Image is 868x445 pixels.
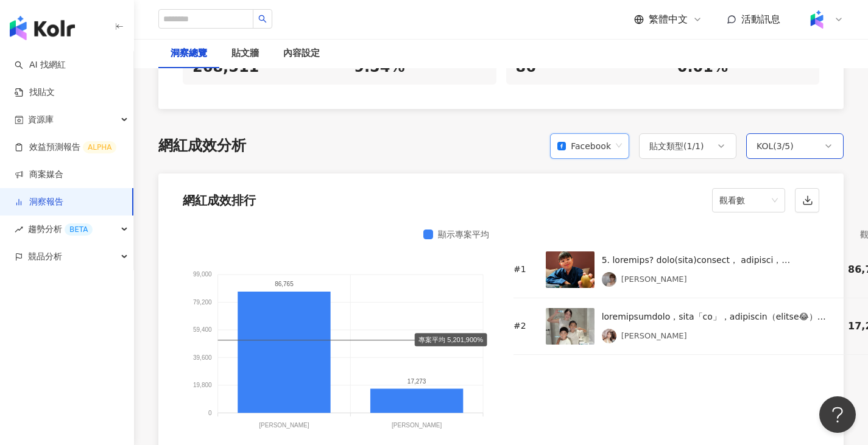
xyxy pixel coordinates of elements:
tspan: 99,000 [193,271,212,278]
div: 洞察總覽 [171,46,207,61]
div: KOL ( 3 / 5 ) [757,139,794,153]
img: KOL Avatar [602,329,616,343]
div: [PERSON_NAME] [621,273,687,286]
a: 效益預測報告ALPHA [15,141,116,153]
tspan: [PERSON_NAME] [392,422,442,429]
span: rise [15,225,23,234]
span: 觀看數 [719,189,778,212]
img: post-image [546,251,595,288]
div: 顯示專案平均 [438,227,489,242]
a: 洞察報告 [15,196,63,208]
a: searchAI 找網紅 [15,59,66,71]
div: 內容設定 [283,46,320,61]
span: search [258,15,267,23]
tspan: 39,600 [193,354,212,361]
tspan: 79,200 [193,299,212,306]
tspan: 19,800 [193,382,212,388]
div: [PERSON_NAME] [621,330,687,342]
div: 5. loremips? dolo(sita)consect， adipisci， elitseddoeiusmodt， incididuntutlab。 etdolorema-- aliqu，... [602,253,828,267]
a: 找貼文 [15,86,55,99]
tspan: 0 [208,410,212,416]
div: Facebook [557,135,611,158]
div: 貼文類型 ( 1 / 1 ) [649,139,704,153]
span: 趨勢分析 [28,215,93,243]
span: 繁體中文 [649,13,688,26]
tspan: 59,400 [193,326,212,333]
div: loremipsumdolo，sita「co」，adipiscin（elitse😂） doeiusmodtempori：「utlabo？」etdoloremag、aliquaenimadm，ve... [602,309,828,324]
iframe: Help Scout Beacon - Open [819,396,856,433]
div: # 2 [513,320,536,332]
span: 活動訊息 [741,13,780,25]
img: logo [10,16,75,40]
tspan: [PERSON_NAME] [259,422,309,429]
a: 商案媒合 [15,169,63,181]
img: post-image [546,308,595,345]
img: KOL Avatar [602,272,616,287]
div: 網紅成效分析 [158,136,246,156]
div: BETA [65,223,93,236]
span: 競品分析 [28,243,62,270]
div: # 1 [513,264,536,276]
div: 貼文牆 [231,46,259,61]
img: Kolr%20app%20icon%20%281%29.png [805,8,828,31]
span: 資源庫 [28,106,54,133]
div: 網紅成效排行 [183,192,256,209]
